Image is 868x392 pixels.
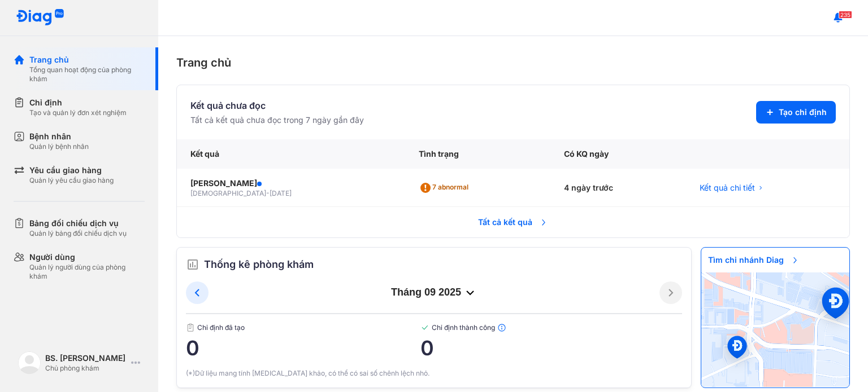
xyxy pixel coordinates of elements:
[18,351,41,374] img: logo
[497,323,506,332] img: info.7e716105.svg
[420,323,429,332] img: checked-green.01cc79e0.svg
[29,142,89,151] div: Quản lý bệnh nhân
[550,169,686,208] div: 4 ngày trước
[405,139,550,169] div: Tình trạng
[471,210,555,235] span: Tất cả kết quả
[186,337,420,359] span: 0
[700,182,755,193] span: Kết quả chi tiết
[177,139,405,169] div: Kết quả
[29,176,114,185] div: Quản lý yêu cầu giao hàng
[29,218,127,229] div: Bảng đối chiếu dịch vụ
[420,323,682,332] span: Chỉ định thành công
[266,189,270,197] span: -
[756,101,836,124] button: Tạo chỉ định
[701,248,806,272] span: Tìm chi nhánh Diag
[190,99,364,112] div: Kết quả chưa đọc
[204,257,314,272] span: Thống kê phòng khám
[419,179,473,197] div: 7 abnormal
[29,97,127,108] div: Chỉ định
[45,364,127,373] div: Chủ phòng khám
[186,323,195,332] img: document.50c4cfd0.svg
[186,323,420,332] span: Chỉ định đã tạo
[29,252,145,263] div: Người dùng
[29,65,145,83] div: Tổng quan hoạt động của phòng khám
[209,286,659,299] div: tháng 09 2025
[29,108,127,117] div: Tạo và quản lý đơn xét nghiệm
[190,189,266,197] span: [DEMOGRAPHIC_DATA]
[839,11,852,19] span: 235
[420,337,682,359] span: 0
[45,353,127,364] div: BS. [PERSON_NAME]
[29,131,89,142] div: Bệnh nhân
[550,139,686,169] div: Có KQ ngày
[270,189,292,197] span: [DATE]
[16,9,64,27] img: logo
[29,263,145,281] div: Quản lý người dùng của phòng khám
[29,165,114,176] div: Yêu cầu giao hàng
[190,178,392,189] div: [PERSON_NAME]
[779,107,827,118] span: Tạo chỉ định
[29,229,127,238] div: Quản lý bảng đối chiếu dịch vụ
[29,54,145,65] div: Trang chủ
[190,114,364,126] div: Tất cả kết quả chưa đọc trong 7 ngày gần đây
[186,368,682,378] div: (*)Dữ liệu mang tính [MEDICAL_DATA] khảo, có thể có sai số chênh lệch nhỏ.
[176,54,850,71] div: Trang chủ
[186,258,199,271] img: order.5a6da16c.svg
